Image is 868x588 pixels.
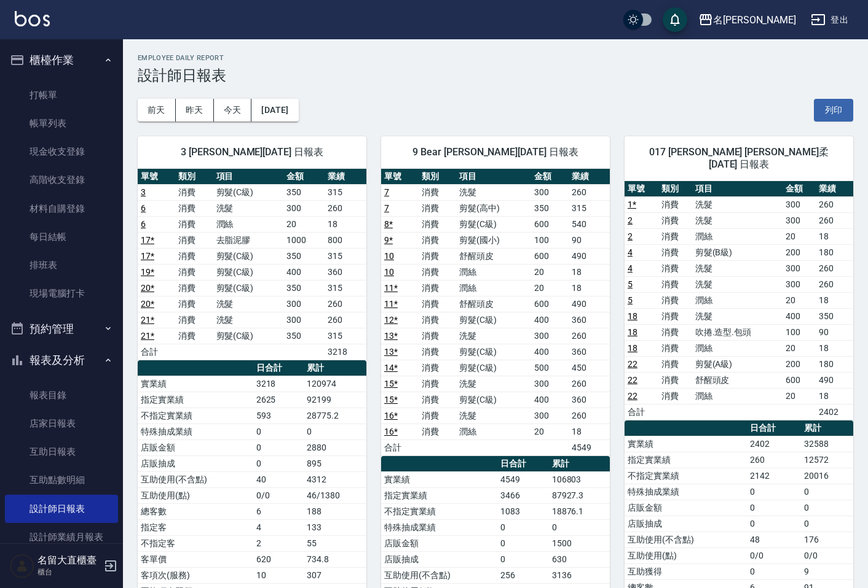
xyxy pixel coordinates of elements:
td: 260 [569,376,610,392]
td: 4549 [497,471,548,487]
td: 消費 [419,408,456,424]
td: 消費 [419,248,456,264]
td: 300 [531,376,569,392]
td: 消費 [419,184,456,200]
th: 累計 [801,420,853,436]
td: 2625 [253,392,304,408]
td: 總客數 [138,503,253,519]
td: 潤絲 [692,388,783,404]
th: 日合計 [253,360,304,376]
div: 名[PERSON_NAME] [713,12,796,28]
td: 剪髮(C級) [456,360,531,376]
td: 剪髮(C級) [213,280,283,296]
td: 合計 [625,404,658,420]
th: 類別 [658,181,692,197]
a: 6 [141,203,146,213]
td: 消費 [175,280,213,296]
td: 2880 [304,439,366,455]
td: 315 [325,248,366,264]
td: 20 [783,228,816,244]
td: 吹捲.造型.包頭 [692,324,783,340]
td: 消費 [175,248,213,264]
td: 260 [816,212,853,228]
th: 單號 [138,169,175,185]
img: Logo [15,11,50,26]
td: 260 [325,200,366,216]
td: 20 [783,340,816,356]
a: 4 [628,247,633,257]
a: 18 [628,311,637,321]
td: 消費 [175,232,213,248]
td: 實業績 [381,471,497,487]
td: 洗髮 [692,308,783,324]
table: a dense table [138,169,366,360]
td: 洗髮 [692,196,783,212]
td: 490 [816,372,853,388]
td: 360 [569,344,610,360]
td: 400 [531,344,569,360]
td: 3218 [253,376,304,392]
td: 消費 [175,312,213,328]
td: 0 [304,424,366,439]
td: 18 [816,228,853,244]
td: 消費 [175,184,213,200]
td: 800 [325,232,366,248]
td: 去脂泥膠 [213,232,283,248]
table: a dense table [381,169,610,456]
td: 剪髮(C級) [456,216,531,232]
td: 消費 [658,244,692,260]
td: 260 [569,184,610,200]
td: 400 [531,392,569,408]
th: 類別 [419,169,456,185]
a: 4 [628,263,633,273]
td: 188 [304,503,366,519]
td: 500 [531,360,569,376]
td: 300 [531,328,569,344]
td: 20 [283,216,325,232]
td: 消費 [658,260,692,276]
td: 消費 [658,308,692,324]
td: 2402 [816,404,853,420]
td: 0 [253,455,304,471]
td: 0 [253,424,304,439]
td: 87927.3 [549,487,610,503]
td: 1000 [283,232,325,248]
td: 消費 [175,216,213,232]
th: 金額 [531,169,569,185]
td: 消費 [658,228,692,244]
td: 315 [325,280,366,296]
p: 櫃台 [37,567,100,578]
a: 6 [141,219,146,229]
td: 0 [801,500,853,516]
a: 7 [384,203,389,213]
a: 18 [628,343,637,353]
td: 180 [816,244,853,260]
img: Person [10,554,34,578]
td: 不指定實業績 [625,468,748,484]
td: 消費 [419,360,456,376]
td: 1083 [497,503,548,519]
button: 櫃檯作業 [5,44,118,76]
a: 7 [384,187,389,197]
td: 剪髮(高中) [456,200,531,216]
td: 360 [569,312,610,328]
td: 剪髮(C級) [213,328,283,344]
td: 0 [747,516,801,532]
td: 特殊抽成業績 [138,424,253,439]
button: 預約管理 [5,313,118,345]
td: 洗髮 [692,276,783,292]
td: 3466 [497,487,548,503]
td: 28775.2 [304,408,366,424]
button: 登出 [806,9,853,31]
td: 消費 [658,276,692,292]
td: 0 [747,484,801,500]
td: 260 [325,312,366,328]
td: 剪髮(C級) [213,184,283,200]
h5: 名留大直櫃臺 [37,554,100,567]
td: 260 [816,196,853,212]
a: 排班表 [5,251,118,279]
td: 消費 [419,424,456,439]
th: 項目 [213,169,283,185]
td: 4 [253,519,304,535]
td: 90 [816,324,853,340]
